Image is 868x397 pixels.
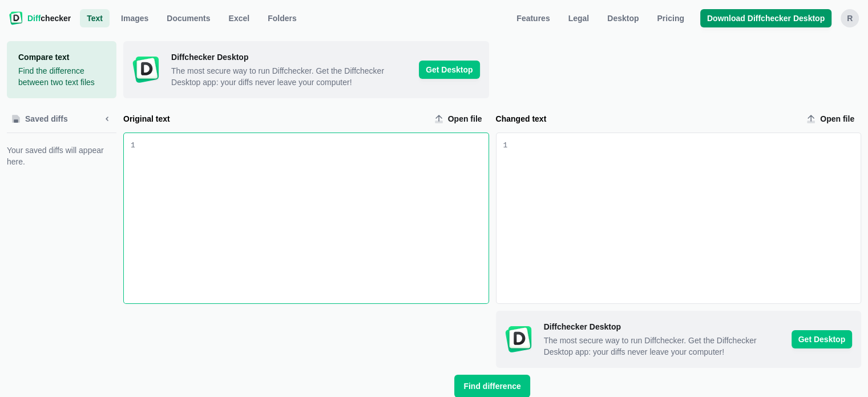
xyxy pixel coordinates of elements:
img: Diffchecker logo [9,11,23,25]
span: Documents [164,13,212,24]
span: Legal [566,13,592,24]
button: Minimize sidebar [98,110,116,128]
iframe: Advertisement [123,314,488,365]
span: Your saved diffs will appear here. [7,145,116,167]
span: Pricing [655,13,686,24]
img: Diffchecker Desktop icon [132,56,160,83]
label: Changed text upload [802,110,861,128]
a: Desktop [600,9,645,27]
a: Excel [222,9,257,27]
a: Text [80,9,110,27]
span: Folders [265,13,299,24]
span: Diffchecker Desktop [544,321,782,332]
span: Download Diffchecker Desktop [705,13,827,24]
a: Documents [160,9,217,27]
img: Diffchecker Desktop icon [505,326,532,353]
label: Original text upload [430,110,489,128]
a: Pricing [650,9,691,27]
button: R [841,9,859,27]
div: Original text input [135,133,488,303]
span: Find difference [461,380,523,392]
span: Desktop [605,13,641,24]
span: Open file [818,113,857,125]
span: Excel [227,13,252,24]
p: Find the difference between two text files [18,65,105,88]
span: Open file [446,113,485,125]
span: Features [514,13,552,24]
label: Changed text [496,113,798,125]
button: Folders [261,9,304,27]
span: Images [119,13,151,24]
label: Original text [123,113,425,125]
span: The most secure way to run Diffchecker. Get the Diffchecker Desktop app: your diffs never leave y... [171,65,410,88]
span: Get Desktop [792,330,852,348]
a: Diffchecker Desktop iconDiffchecker Desktop The most secure way to run Diffchecker. Get the Diffc... [123,41,489,98]
a: Diffchecker [9,9,71,27]
a: Diffchecker Desktop iconDiffchecker Desktop The most secure way to run Diffchecker. Get the Diffc... [496,311,862,368]
span: Saved diffs [23,113,70,125]
iframe: Advertisement [496,44,861,95]
div: 1 [503,140,508,151]
span: The most secure way to run Diffchecker. Get the Diffchecker Desktop app: your diffs never leave y... [544,335,782,358]
h1: Compare text [18,51,105,63]
a: Features [510,9,556,27]
a: Legal [562,9,596,27]
a: Download Diffchecker Desktop [700,9,831,27]
a: Images [114,9,155,27]
span: checker [27,13,71,24]
span: Text [84,13,105,24]
div: 1 [131,140,135,151]
span: Diffchecker Desktop [171,51,410,63]
span: Diff [27,14,41,23]
span: Get Desktop [419,61,479,79]
div: Changed text input [507,133,861,303]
